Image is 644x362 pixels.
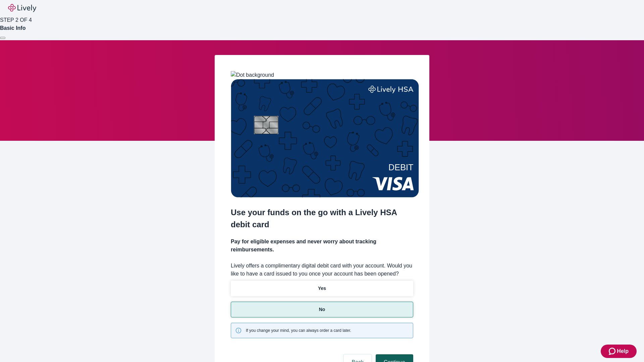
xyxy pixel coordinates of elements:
svg: Zendesk support icon [609,347,617,355]
button: Yes [231,281,413,296]
p: Yes [318,285,326,292]
span: Help [617,347,629,355]
h4: Pay for eligible expenses and never worry about tracking reimbursements. [231,238,413,254]
span: If you change your mind, you can always order a card later. [246,327,351,334]
label: Lively offers a complimentary digital debit card with your account. Would you like to have a card... [231,262,413,278]
img: Debit card [231,79,419,197]
button: No [231,302,413,317]
button: Zendesk support iconHelp [601,345,637,358]
img: Lively [8,4,36,12]
p: No [319,306,325,313]
h2: Use your funds on the go with a Lively HSA debit card [231,206,413,231]
img: Dot background [231,71,274,79]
